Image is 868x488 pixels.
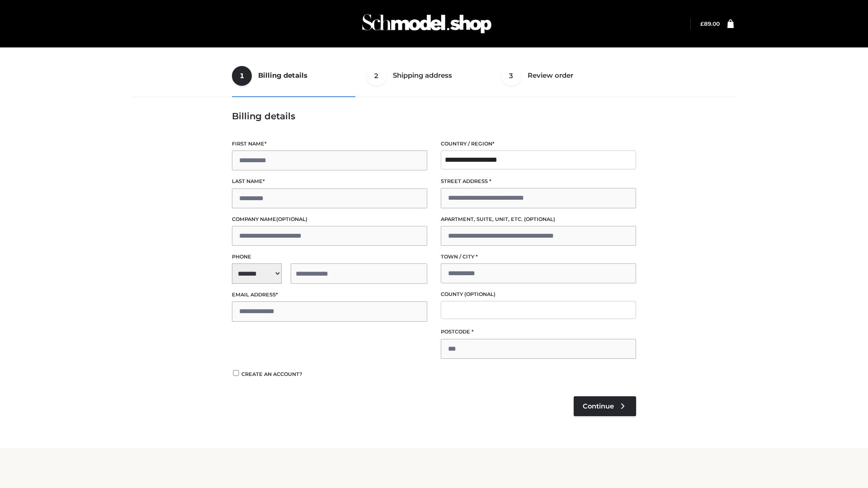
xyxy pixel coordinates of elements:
[700,20,720,27] bdi: 89.00
[359,6,495,42] img: Schmodel Admin 964
[583,402,614,410] span: Continue
[232,291,427,299] label: Email address
[232,111,636,122] h3: Billing details
[232,253,427,261] label: Phone
[524,216,555,222] span: (optional)
[441,253,636,261] label: Town / City
[441,328,636,336] label: Postcode
[441,215,636,224] label: Apartment, suite, unit, etc.
[441,290,636,299] label: County
[232,370,240,376] input: Create an account?
[232,140,427,148] label: First name
[241,371,302,377] span: Create an account?
[441,140,636,148] label: Country / Region
[700,20,704,27] span: £
[232,177,427,186] label: Last name
[441,177,636,186] label: Street address
[574,396,636,416] a: Continue
[700,20,720,27] a: £89.00
[276,216,307,222] span: (optional)
[232,215,427,224] label: Company name
[464,291,495,297] span: (optional)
